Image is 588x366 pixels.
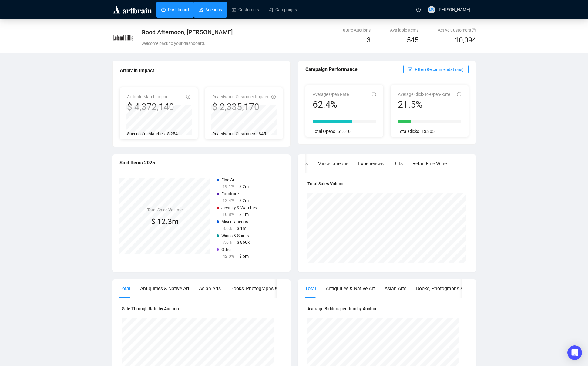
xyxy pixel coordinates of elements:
div: Experiences [358,160,384,167]
div: Asian Arts [199,285,221,292]
span: ellipsis [281,283,286,287]
div: Open Intercom Messenger [567,345,582,360]
span: 19.1% [223,184,234,189]
div: Total [305,285,316,292]
a: Auctions [199,2,222,18]
img: logo [112,5,153,15]
div: Campaign Performance [305,65,403,73]
span: Successful Matches [127,131,165,136]
span: ellipsis [467,283,471,287]
span: $ 860k [237,240,250,245]
a: Dashboard [161,2,189,18]
h4: Total Sales Volume [307,180,466,187]
div: Retail Fine Wine [412,160,447,167]
span: info-circle [271,95,276,99]
h4: Average Bidders per Item by Auction [307,305,466,312]
span: Reactivated Customer Impact [212,94,268,99]
span: $ 5m [239,254,249,259]
span: Average Click-To-Open-Rate [398,92,450,97]
div: Books, Photographs & Ephemera [230,285,301,292]
div: Asian Arts [385,285,406,292]
span: Fine Art [221,177,236,182]
span: 5,254 [167,131,178,136]
span: 13,305 [422,129,435,134]
a: Customers [232,2,259,18]
div: Antiquities & Native Art [140,285,189,292]
div: Available Items [390,27,418,33]
h4: Total Sales Volume [147,207,183,213]
span: Total Clicks [398,129,419,134]
div: Books, Photographs & Ephemera [416,285,486,292]
div: Sold Items 2025 [119,159,283,166]
span: info-circle [372,92,376,96]
span: 845 [259,131,266,136]
div: Good Afternoon, [PERSON_NAME] [141,28,353,36]
button: ellipsis [277,279,291,291]
span: Artbrain Match Impact [127,94,170,99]
div: 21.5% [398,99,450,110]
span: $ 2m [239,198,249,203]
span: Miscellaneous [221,219,248,224]
span: [PERSON_NAME] [438,7,470,12]
span: ellipsis [467,158,471,162]
span: Jewelry & Watches [221,205,257,210]
div: Artbrain Impact [120,67,283,74]
span: 545 [407,36,418,44]
span: Active Customers [438,28,476,32]
div: Antiquities & Native Art [326,285,375,292]
span: 10.8% [223,212,234,217]
span: 3 [367,36,371,44]
div: Welcome back to your dashboard. [141,40,353,47]
img: e73b4077b714-LelandLittle.jpg [113,27,134,48]
span: info-circle [186,95,190,99]
button: ellipsis [462,279,476,291]
div: $ 4,372,140 [127,101,174,113]
span: info-circle [457,92,461,96]
div: $ 2,335,170 [212,101,268,113]
span: 51,610 [338,129,351,134]
span: 10,094 [455,35,476,46]
h4: Sale Through Rate by Auction [122,305,281,312]
span: 42.0% [223,254,234,259]
button: Filter (Recommendations) [403,65,469,74]
span: Filter (Recommendations) [415,66,464,73]
span: Wines & Spirits [221,233,249,238]
div: Miscellaneous [318,160,348,167]
span: filter [408,67,412,71]
span: 7.0% [223,240,232,245]
div: Wines & Spirits [276,160,308,167]
span: Total Opens [313,129,335,134]
span: $ 1m [239,212,249,217]
span: question-circle [472,28,476,32]
span: Furniture [221,191,239,196]
div: Bids [393,160,403,167]
a: Campaigns [269,2,297,18]
span: question-circle [416,8,421,12]
span: Average Open Rate [313,92,349,97]
span: Other [221,247,232,252]
span: MB [429,7,434,12]
span: 8.6% [223,226,232,231]
button: ellipsis [462,154,476,166]
span: 12.4% [223,198,234,203]
span: $ 12.3m [151,217,179,226]
div: Future Auctions [341,27,371,33]
span: $ 1m [237,226,246,231]
span: Reactivated Customers [212,131,256,136]
div: 62.4% [313,99,349,110]
span: $ 2m [239,184,249,189]
div: Total [119,285,130,292]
